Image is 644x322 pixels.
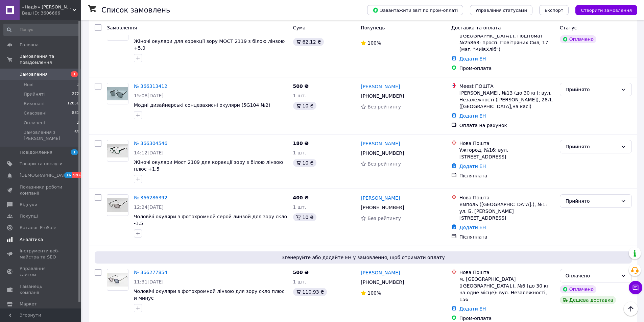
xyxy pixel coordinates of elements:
[134,141,167,146] a: № 366304546
[539,5,569,15] button: Експорт
[560,35,596,43] div: Оплачено
[74,129,79,142] span: 69
[293,38,324,46] div: 62.12 ₴
[107,83,128,104] a: Фото товару
[475,8,527,13] span: Управління статусами
[451,25,501,30] span: Доставка та оплата
[107,25,137,30] span: Замовлення
[20,248,63,260] span: Інструменти веб-майстра та SEO
[459,140,554,147] div: Нова Пошта
[359,203,405,212] div: [PHONE_NUMBER]
[566,197,618,205] div: Прийнято
[134,214,287,226] a: Чоловічі окуляри з фотохромной серой линзой для зору скло -1.5
[24,101,45,107] span: Виконані
[367,104,401,109] span: Без рейтингу
[459,164,486,169] a: Додати ЕН
[20,301,37,307] span: Маркет
[20,213,38,219] span: Покупці
[293,195,309,200] span: 400 ₴
[293,279,306,284] span: 1 шт.
[22,10,81,16] div: Ваш ID: 3606666
[361,83,400,90] a: [PERSON_NAME]
[293,204,306,210] span: 1 шт.
[361,269,400,276] a: [PERSON_NAME]
[20,184,63,196] span: Показники роботи компанії
[459,147,554,160] div: Ужгород, №16: вул. [STREET_ADDRESS]
[459,233,554,240] div: Післяплата
[367,161,401,167] span: Без рейтингу
[107,269,128,291] a: Фото товару
[134,39,285,51] a: Жіночі окуляри для корекції зору MОCТ 2119 з білою лінзою +5.0
[20,161,63,167] span: Товари та послуги
[575,5,637,15] button: Створити замовлення
[134,83,167,89] a: № 366313412
[101,6,170,14] h1: Список замовлень
[361,195,400,201] a: [PERSON_NAME]
[293,93,306,98] span: 1 шт.
[22,4,73,10] span: «Надія» Інтернет-Магазин
[545,8,564,13] span: Експорт
[20,202,37,208] span: Відгуки
[367,216,401,221] span: Без рейтингу
[24,82,33,88] span: Нові
[24,91,45,97] span: Прийняті
[134,270,167,275] a: № 366277854
[566,272,618,279] div: Оплачено
[134,195,167,200] a: № 366286392
[134,150,164,155] span: 14:12[DATE]
[459,26,554,53] div: [GEOGRAPHIC_DATA] ([GEOGRAPHIC_DATA].), Поштомат №25863: просп. Повітряних Сил, 17 (маг. "КиївХліб")
[77,120,79,126] span: 2
[71,149,78,155] span: 1
[20,237,43,243] span: Аналітика
[134,289,284,301] a: Чоловічі окуляри з фотохромной лінзою для зору скло плюс и минус
[134,159,283,172] span: Жіночі окуляри Мост 2109 для корекції зору з білою лінзою плюс +1.5
[459,122,554,129] div: Оплата на рахунок
[24,120,45,126] span: Оплачені
[24,110,47,116] span: Скасовані
[459,83,554,90] div: Meest ПОШТА
[134,102,270,108] a: Модні дизайнерські сонцезахисні окуляри (5G104 №2)
[20,71,48,77] span: Замовлення
[569,7,637,13] a: Створити замовлення
[134,279,164,284] span: 11:31[DATE]
[359,148,405,158] div: [PHONE_NUMBER]
[367,5,463,15] button: Завантажити звіт по пром-оплаті
[361,25,385,30] span: Покупець
[20,172,70,178] span: [DEMOGRAPHIC_DATA]
[134,93,164,98] span: 15:08[DATE]
[560,296,616,304] div: Дешева доставка
[459,113,486,119] a: Додати ЕН
[566,86,618,93] div: Прийнято
[20,149,52,155] span: Повідомлення
[293,25,306,30] span: Cума
[470,5,532,15] button: Управління статусами
[560,25,577,30] span: Статус
[459,194,554,201] div: Нова Пошта
[72,91,79,97] span: 272
[367,40,381,46] span: 100%
[459,306,486,312] a: Додати ЕН
[97,254,629,261] span: Згенеруйте або додайте ЕН у замовлення, щоб отримати оплату
[581,8,632,13] span: Створити замовлення
[293,83,309,89] span: 500 ₴
[459,90,554,110] div: [PERSON_NAME], №13 (до 30 кг): вул. Незалежності ([PERSON_NAME]), 28Л, ([GEOGRAPHIC_DATA],на касі)
[293,288,327,296] div: 110.93 ₴
[107,144,128,158] img: Фото товару
[20,225,56,231] span: Каталог ProSale
[107,273,128,287] img: Фото товару
[459,201,554,221] div: Ямполь ([GEOGRAPHIC_DATA].), №1: ул. Б. [PERSON_NAME][STREET_ADDRESS]
[373,7,458,13] span: Завантажити звіт по пром-оплаті
[134,204,164,210] span: 12:24[DATE]
[629,281,642,294] button: Чат з покупцем
[20,53,81,66] span: Замовлення та повідомлення
[72,110,79,116] span: 881
[359,91,405,101] div: [PHONE_NUMBER]
[459,269,554,276] div: Нова Пошта
[20,42,39,48] span: Головна
[359,277,405,287] div: [PHONE_NUMBER]
[71,71,78,77] span: 1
